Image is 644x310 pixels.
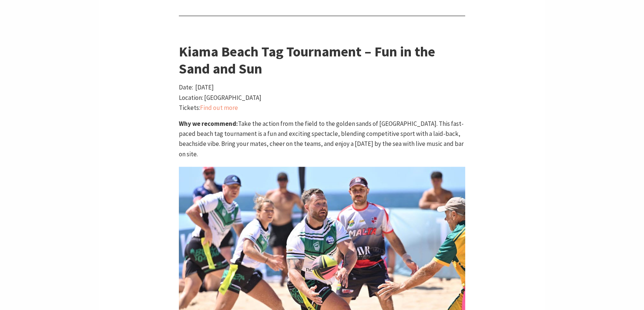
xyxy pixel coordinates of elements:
[200,104,238,112] a: Find out more
[179,120,464,158] span: Take the action from the field to the golden sands of [GEOGRAPHIC_DATA]. This fast-paced beach ta...
[179,120,238,128] span: Why we recommend:
[179,83,214,91] span: Date: [DATE]
[179,104,200,112] span: Tickets:
[179,43,435,77] strong: Kiama Beach Tag Tournament – Fun in the Sand and Sun
[179,94,261,102] span: Location: [GEOGRAPHIC_DATA]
